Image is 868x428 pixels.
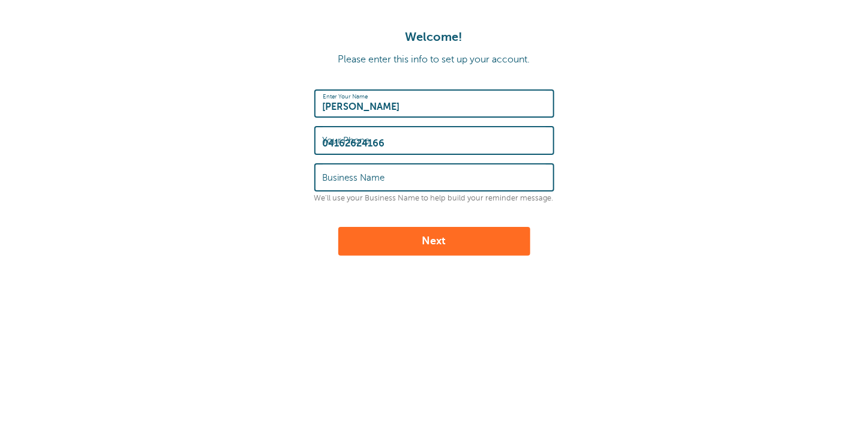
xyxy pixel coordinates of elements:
[12,30,856,44] h1: Welcome!
[314,194,554,203] p: We'll use your Business Name to help build your reminder message.
[323,93,368,100] label: Enter Your Name
[338,227,530,256] button: Next
[323,172,385,183] label: Business Name
[12,54,856,65] p: Please enter this info to set up your account.
[323,135,370,146] label: Your Phone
